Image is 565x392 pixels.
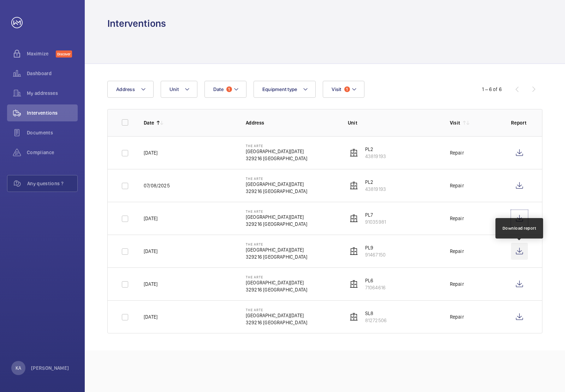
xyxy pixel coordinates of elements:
[226,86,232,92] span: 1
[246,144,307,148] p: The Arte
[161,81,197,98] button: Unit
[246,242,307,246] p: The Arte
[365,211,386,218] p: PL7
[144,281,157,288] p: [DATE]
[450,281,464,288] div: Repair
[323,81,364,98] button: Visit1
[144,119,154,126] p: Date
[31,364,69,372] p: [PERSON_NAME]
[482,86,502,93] div: 1 – 6 of 6
[246,188,307,195] p: 329216 [GEOGRAPHIC_DATA]
[246,119,337,126] p: Address
[27,70,78,77] span: Dashboard
[144,149,157,156] p: [DATE]
[246,213,307,221] p: [GEOGRAPHIC_DATA][DATE]
[450,149,464,156] div: Repair
[27,180,77,187] span: Any questions ?
[204,81,246,98] button: Date1
[332,86,341,92] span: Visit
[350,280,358,288] img: elevator.svg
[246,286,307,293] p: 329216 [GEOGRAPHIC_DATA]
[350,313,358,321] img: elevator.svg
[350,214,358,223] img: elevator.svg
[365,218,386,225] p: 91035981
[344,86,350,92] span: 1
[350,181,358,190] img: elevator.svg
[144,313,157,320] p: [DATE]
[246,279,307,286] p: [GEOGRAPHIC_DATA][DATE]
[144,215,157,222] p: [DATE]
[365,153,386,160] p: 43819193
[246,221,307,228] p: 329216 [GEOGRAPHIC_DATA]
[450,119,460,126] p: Visit
[246,148,307,155] p: [GEOGRAPHIC_DATA][DATE]
[246,319,307,326] p: 329216 [GEOGRAPHIC_DATA]
[502,225,536,231] div: Download report
[144,182,170,189] p: 07/08/2025
[246,246,307,253] p: [GEOGRAPHIC_DATA][DATE]
[246,275,307,279] p: The Arte
[450,313,464,320] div: Repair
[246,155,307,162] p: 329216 [GEOGRAPHIC_DATA]
[246,209,307,213] p: The Arte
[365,317,387,324] p: 81272506
[450,182,464,189] div: Repair
[27,149,78,156] span: Compliance
[365,310,387,317] p: SL8
[116,86,135,92] span: Address
[365,186,386,193] p: 43819193
[169,86,179,92] span: Unit
[365,179,386,186] p: PL2
[56,50,72,58] span: Discover
[246,253,307,260] p: 329216 [GEOGRAPHIC_DATA]
[246,312,307,319] p: [GEOGRAPHIC_DATA][DATE]
[350,247,358,255] img: elevator.svg
[262,86,297,92] span: Equipment type
[107,17,166,30] h1: Interventions
[246,181,307,188] p: [GEOGRAPHIC_DATA][DATE]
[213,86,224,92] span: Date
[27,109,78,116] span: Interventions
[450,248,464,255] div: Repair
[365,277,386,284] p: PL6
[27,129,78,136] span: Documents
[246,176,307,181] p: The Arte
[365,251,386,258] p: 91467150
[107,81,154,98] button: Address
[350,149,358,157] img: elevator.svg
[27,90,78,97] span: My addresses
[365,244,386,251] p: PL9
[246,308,307,312] p: The Arte
[16,364,21,372] p: KA
[348,119,439,126] p: Unit
[144,248,157,255] p: [DATE]
[450,215,464,222] div: Repair
[365,284,386,291] p: 71064616
[27,50,56,57] span: Maximize
[365,146,386,153] p: PL2
[254,81,316,98] button: Equipment type
[511,119,528,126] p: Report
